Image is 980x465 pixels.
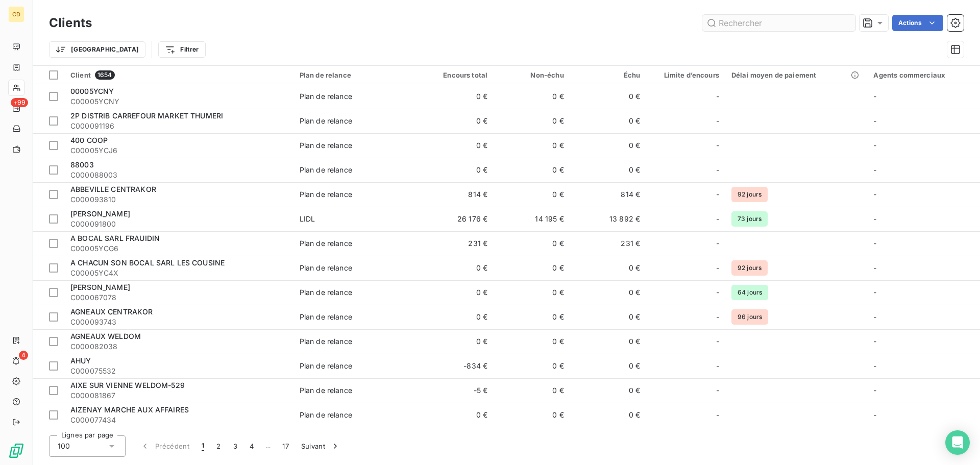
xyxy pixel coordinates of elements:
[494,354,570,378] td: 0 €
[494,378,570,403] td: 0 €
[295,435,347,457] button: Suivant
[892,15,943,31] button: Actions
[873,92,876,101] span: -
[418,305,494,329] td: 0 €
[873,288,876,297] span: -
[70,307,153,316] span: AGNEAUX CENTRAKOR
[731,211,768,227] span: 73 jours
[418,329,494,354] td: 0 €
[494,329,570,354] td: 0 €
[424,71,488,79] div: Encours total
[418,158,494,182] td: 0 €
[300,214,315,224] div: LIDL
[873,190,876,199] span: -
[8,100,24,116] a: +99
[716,361,719,371] span: -
[70,87,114,95] span: 00005YCNY
[58,441,70,451] span: 100
[494,231,570,256] td: 0 €
[494,403,570,427] td: 0 €
[11,98,28,107] span: +99
[873,116,876,125] span: -
[70,234,160,242] span: A BOCAL SARL FRAUIDIN
[570,378,647,403] td: 0 €
[570,133,647,158] td: 0 €
[716,385,719,396] span: -
[70,194,287,205] span: C000093810
[570,207,647,231] td: 13 892 €
[202,441,204,451] span: 1
[716,189,719,200] span: -
[300,263,352,273] div: Plan de relance
[70,356,91,365] span: AHUY
[494,182,570,207] td: 0 €
[494,280,570,305] td: 0 €
[731,187,768,202] span: 92 jours
[70,243,287,254] span: C00005YCG6
[500,71,564,79] div: Non-échu
[300,361,352,371] div: Plan de relance
[70,317,287,327] span: C000093743
[300,71,411,79] div: Plan de relance
[70,415,287,425] span: C000077434
[945,430,970,455] div: Open Intercom Messenger
[731,71,862,79] div: Délai moyen de paiement
[716,116,719,126] span: -
[95,70,115,80] span: 1654
[70,292,287,303] span: C000067078
[418,403,494,427] td: 0 €
[873,239,876,248] span: -
[8,443,24,459] img: Logo LeanPay
[873,312,876,321] span: -
[570,256,647,280] td: 0 €
[70,366,287,376] span: C000075532
[570,280,647,305] td: 0 €
[494,256,570,280] td: 0 €
[70,71,91,79] span: Client
[716,91,719,102] span: -
[300,116,352,126] div: Plan de relance
[418,133,494,158] td: 0 €
[195,435,210,457] button: 1
[418,378,494,403] td: -5 €
[300,238,352,249] div: Plan de relance
[418,354,494,378] td: -834 €
[260,438,276,454] span: …
[702,15,855,31] input: Rechercher
[70,209,130,218] span: [PERSON_NAME]
[418,280,494,305] td: 0 €
[716,214,719,224] span: -
[570,84,647,109] td: 0 €
[243,435,260,457] button: 4
[70,145,287,156] span: C00005YCJ6
[227,435,243,457] button: 3
[70,258,225,267] span: A CHACUN SON BOCAL SARL LES COUSINE
[494,207,570,231] td: 14 195 €
[49,14,92,32] h3: Clients
[70,160,94,169] span: 88003
[873,361,876,370] span: -
[873,71,974,79] div: Agents commerciaux
[494,158,570,182] td: 0 €
[873,165,876,174] span: -
[873,386,876,395] span: -
[70,96,287,107] span: C00005YCNY
[494,305,570,329] td: 0 €
[418,256,494,280] td: 0 €
[873,337,876,346] span: -
[570,329,647,354] td: 0 €
[70,136,108,144] span: 400 COOP
[570,158,647,182] td: 0 €
[570,109,647,133] td: 0 €
[70,185,156,193] span: ABBEVILLE CENTRAKOR
[158,41,205,58] button: Filtrer
[210,435,227,457] button: 2
[300,336,352,347] div: Plan de relance
[716,287,719,298] span: -
[716,336,719,347] span: -
[300,312,352,322] div: Plan de relance
[494,109,570,133] td: 0 €
[576,71,641,79] div: Échu
[70,268,287,278] span: C00005YC4X
[70,111,223,120] span: 2P DISTRIB CARREFOUR MARKET THUMERI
